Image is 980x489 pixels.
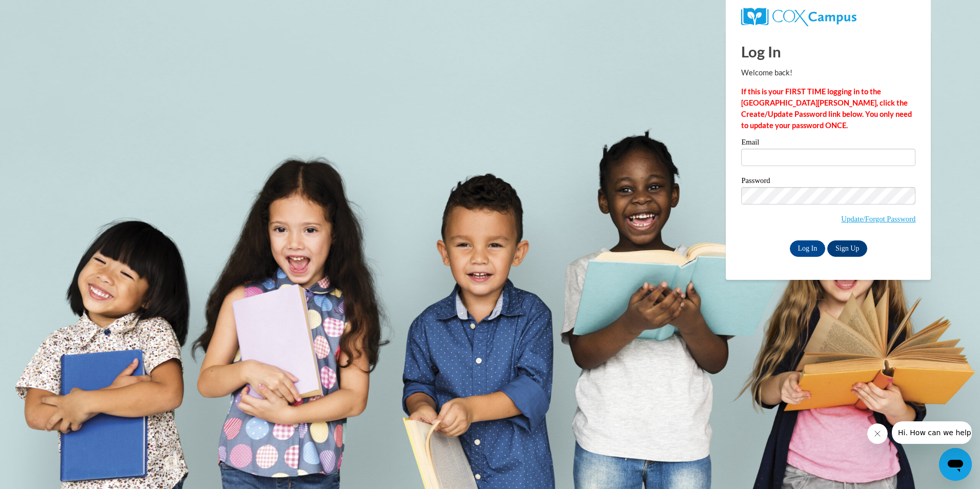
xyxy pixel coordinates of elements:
[741,177,915,187] label: Password
[741,87,912,130] strong: If this is your FIRST TIME logging in to the [GEOGRAPHIC_DATA][PERSON_NAME], click the Create/Upd...
[939,448,972,481] iframe: Button to launch messaging window
[741,67,915,78] p: Welcome back!
[741,8,856,26] img: COX Campus
[6,7,83,15] span: Hi. How can we help?
[892,421,972,444] iframe: Message from company
[790,240,826,257] input: Log In
[741,41,915,62] h1: Log In
[841,215,915,223] a: Update/Forgot Password
[741,138,915,149] label: Email
[741,8,915,26] a: COX Campus
[827,240,867,257] a: Sign Up
[867,423,888,444] iframe: Close message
